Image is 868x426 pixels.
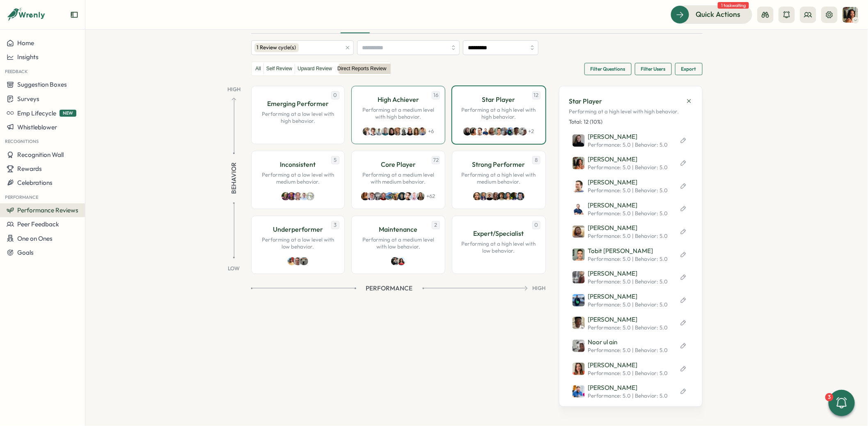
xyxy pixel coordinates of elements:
[573,226,585,238] img: Layton Burchell
[17,235,53,242] span: One on Ones
[492,192,500,200] img: Aimee Weston
[417,192,425,200] img: Niamh Linton
[227,86,240,93] p: High
[17,109,56,117] span: Emp Lifecycle
[573,134,585,147] img: Lucy Skinner
[573,249,585,261] img: Tobit Michael
[486,192,494,200] img: Laurie Dunn
[519,127,527,136] img: Noor ul ain
[498,192,506,200] img: Arron Jennings
[469,127,478,136] img: Viveca Riley
[588,315,668,324] p: [PERSON_NAME]
[360,171,437,186] p: Performing at a medium level with medium behavior.
[460,171,537,186] p: Performing at a high level with medium behavior.
[460,240,537,255] p: Performing at a high level with low behavior.
[17,81,67,88] span: Suggestion Boxes
[573,132,668,149] a: Lucy Skinner[PERSON_NAME]Performance: 5.0 | Behavior: 5.0
[17,165,42,173] span: Rewards
[253,64,263,74] label: All
[479,192,488,200] img: Hanna Smith
[331,156,339,164] span: 5
[273,224,323,235] p: Underperformer
[387,127,396,136] img: Lauren Hymanson
[360,236,437,251] p: Performing at a medium level with low behavior.
[569,118,692,126] p: Total: 12 (10%)
[588,324,668,332] span: Performance: 5.0 | Behavior : 5.0
[306,192,314,200] img: Luc
[482,127,490,136] img: James Nock
[60,110,76,117] span: NEW
[367,192,376,200] img: Brendan Lawton
[381,159,416,170] p: Core Player
[573,223,668,240] a: Layton Burchell[PERSON_NAME]Performance: 5.0 | Behavior: 5.0
[513,127,521,136] img: Larry Sule-Balogun
[363,127,371,136] img: Hannah Saunders
[588,301,668,309] span: Performance: 5.0 | Behavior : 5.0
[588,370,668,377] span: Performance: 5.0 | Behavior : 5.0
[410,192,419,200] img: Martyn Fagg
[573,246,668,263] a: Tobit MichaelTobit [PERSON_NAME]Performance: 5.0 | Behavior: 5.0
[588,233,668,240] span: Performance: 5.0 | Behavior : 5.0
[406,127,414,136] img: Sara Knott
[588,132,668,141] p: [PERSON_NAME]
[300,192,308,200] img: Thomas Clark
[17,179,53,187] span: Celebrations
[516,192,524,200] img: Gerome Braddock
[573,383,668,400] a: Paul Hemsley[PERSON_NAME]Performance: 5.0 | Behavior: 5.0
[375,127,383,136] img: Joshua Sim
[573,180,585,192] img: Chris Hogben
[573,338,668,354] a: Noor ul ainNoor ul ainPerformance: 5.0 | Behavior: 5.0
[573,155,668,171] a: Viveca Riley[PERSON_NAME]Performance: 5.0 | Behavior: 5.0
[228,262,240,272] p: Low
[373,192,382,200] img: Elliot Mckeown
[591,63,625,75] span: Filter Questions
[843,7,858,23] button: Viveca Riley
[472,159,525,170] p: Strong Performer
[635,63,672,75] button: Filter Users
[418,127,426,136] img: Samantha Broomfield
[17,206,78,214] span: Performance Reviews
[681,63,696,75] span: Export
[494,127,502,136] img: Tobit Michael
[573,317,585,329] img: Larry Sule-Balogun
[588,164,668,171] span: Performance: 5.0 | Behavior : 5.0
[17,53,39,61] span: Insights
[588,187,668,194] span: Performance: 5.0 | Behavior : 5.0
[588,223,668,233] p: [PERSON_NAME]
[404,192,412,200] img: Jay Cowle
[573,340,585,352] img: Noor ul ain
[432,221,440,229] span: 2
[482,94,515,105] p: Star Player
[476,127,484,136] img: Chris Hogben
[588,155,668,164] p: [PERSON_NAME]
[288,192,296,200] img: Adrian Pearcey
[500,127,508,136] img: Craig Broughton
[331,221,339,229] span: 3
[17,123,57,131] span: Whistleblower
[254,43,299,52] div: 1 Review cycle(s)
[588,178,668,187] p: [PERSON_NAME]
[398,192,406,200] img: Ben Cruttenden
[829,390,855,416] button: 3
[379,224,417,235] p: Maintenance
[573,315,668,332] a: Larry Sule-Balogun[PERSON_NAME]Performance: 5.0 | Behavior: 5.0
[300,257,308,265] img: Robert Moody
[588,383,668,392] p: [PERSON_NAME]
[460,106,537,121] p: Performing at a high level with high behavior.
[588,246,668,256] p: Tobit [PERSON_NAME]
[573,385,585,398] img: Paul Hemsley
[588,210,668,217] span: Performance: 5.0 | Behavior : 5.0
[432,156,440,164] span: 72
[506,127,515,136] img: Elise McInnes
[380,192,388,200] img: Naomi Gotts
[229,162,238,194] span: Behavior
[588,338,668,347] p: Noor ul ain
[573,363,585,375] img: Izzie Winstanley
[510,192,518,200] img: Anthony Iles
[282,192,290,200] img: Marco
[260,236,337,251] p: Performing at a low level with low behavior.
[533,285,546,292] p: High
[569,96,602,106] p: Star Player
[335,64,389,74] label: Direct Reports Review
[588,278,668,286] span: Performance: 5.0 | Behavior : 5.0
